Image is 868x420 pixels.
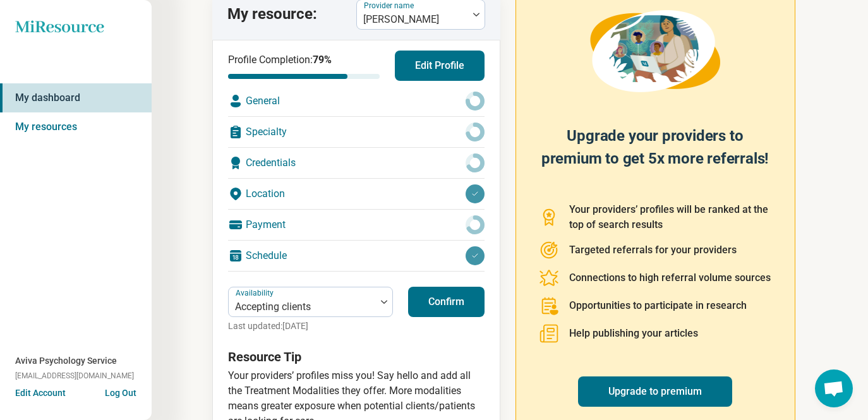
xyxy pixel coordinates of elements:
[228,241,485,271] div: Schedule
[313,54,332,66] span: 79 %
[228,320,393,333] p: Last updated: [DATE]
[15,354,117,368] span: Aviva Psychology Service
[105,387,136,397] button: Log Out
[569,270,771,285] p: Connections to high referral volume sources
[815,369,853,407] div: Open chat
[569,202,772,232] p: Your providers’ profiles will be ranked at the top of search results
[408,287,485,317] button: Confirm
[227,4,317,25] p: My resource:
[569,326,698,341] p: Help publishing your articles
[364,1,416,10] label: Provider name
[236,289,276,297] label: Availability
[569,243,737,258] p: Targeted referrals for your providers
[228,52,380,79] div: Profile Completion:
[228,348,485,366] h3: Resource Tip
[395,51,485,81] button: Edit Profile
[228,148,485,178] div: Credentials
[578,376,732,407] a: Upgrade to premium
[228,86,485,116] div: General
[228,117,485,147] div: Specialty
[228,210,485,240] div: Payment
[15,387,66,400] button: Edit Account
[539,124,772,187] h2: Upgrade your providers to premium to get 5x more referrals!
[569,298,747,313] p: Opportunities to participate in research
[15,370,134,381] span: [EMAIL_ADDRESS][DOMAIN_NAME]
[228,179,485,209] div: Location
